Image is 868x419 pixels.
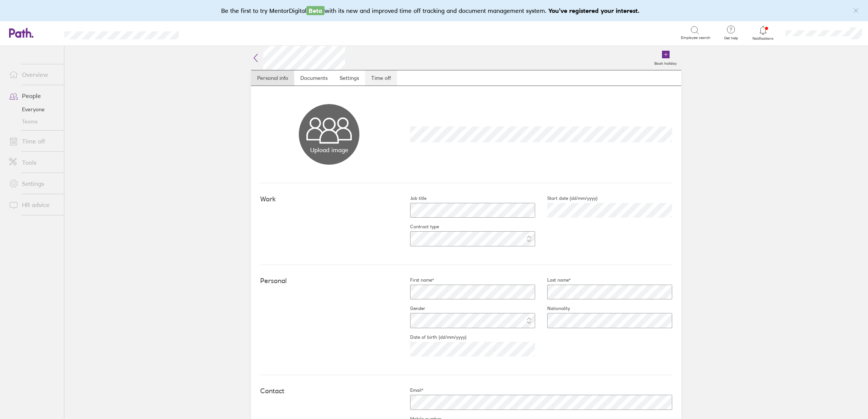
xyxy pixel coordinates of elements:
h4: Work [260,195,398,203]
a: Book holiday [650,46,681,70]
a: Overview [3,67,64,82]
a: Personal info [251,70,294,86]
span: Beta [306,6,325,15]
span: Notifications [751,36,776,41]
label: First name* [398,277,434,283]
a: HR advice [3,197,64,212]
b: You've registered your interest. [548,7,640,14]
label: Nationality [535,305,570,312]
label: Last name* [535,277,571,283]
a: Time off [365,70,397,86]
a: Notifications [751,25,776,41]
label: Email* [398,387,423,393]
label: Date of birth (dd/mm/yyyy) [398,334,467,340]
a: Everyone [3,103,64,115]
a: Teams [3,115,64,128]
span: Get help [719,36,743,40]
a: People [3,88,64,103]
h4: Contact [260,387,398,395]
a: Documents [294,70,334,86]
label: Gender [398,305,425,312]
h4: Personal [260,277,398,285]
div: Be the first to try MentorDigital with its new and improved time off tracking and document manage... [221,6,647,15]
a: Time off [3,134,64,149]
a: Settings [3,176,64,191]
div: Search [199,29,219,36]
label: Job title [398,195,426,201]
a: Settings [334,70,365,86]
label: Book holiday [650,59,681,66]
span: Employee search [681,36,710,40]
label: Start date (dd/mm/yyyy) [535,195,598,201]
a: Tools [3,155,64,170]
label: Contract type [398,224,439,230]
